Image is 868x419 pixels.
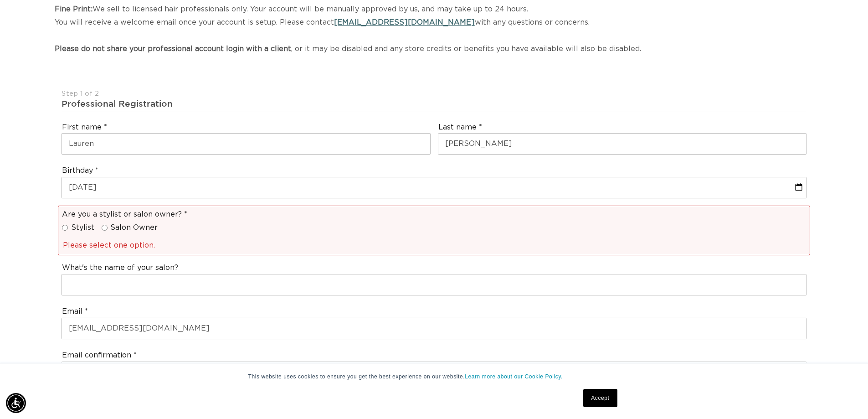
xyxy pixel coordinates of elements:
label: What's the name of your salon? [62,263,178,273]
iframe: Chat Widget [747,321,868,419]
strong: Please do not share your professional account login with a client [55,45,291,52]
a: Accept [583,389,617,407]
p: We sell to licensed hair professionals only. Your account will be manually approved by us, and ma... [55,3,813,55]
label: Last name [438,123,482,132]
label: First name [62,123,107,132]
span: Salon Owner [110,223,158,233]
input: Used for account login and order notifications [62,318,806,339]
p: This website uses cookies to ensure you get the best experience on our website. [248,372,620,381]
div: Professional Registration [62,98,806,109]
strong: Fine Print: [55,5,92,13]
label: Email confirmation [62,351,137,360]
a: [EMAIL_ADDRESS][DOMAIN_NAME] [334,19,475,26]
input: MM-DD-YYYY [62,177,806,198]
span: Stylist [71,223,94,233]
legend: Are you a stylist or salon owner? [62,210,187,219]
div: Step 1 of 2 [62,90,806,98]
label: Email [62,307,88,316]
label: Birthday [62,166,98,176]
div: Accessibility Menu [6,393,26,413]
div: Please select one option. [63,240,807,252]
a: Learn more about our Cookie Policy. [465,373,563,380]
